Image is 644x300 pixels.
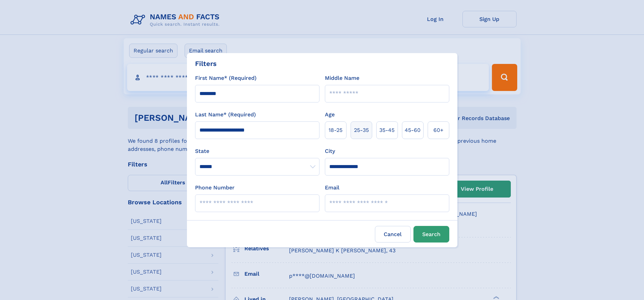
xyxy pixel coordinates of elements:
label: First Name* (Required) [195,74,257,82]
div: Filters [195,59,217,69]
span: 35‑45 [379,126,395,134]
label: Email [325,184,339,192]
label: State [195,147,319,155]
label: Phone Number [195,184,235,192]
label: Middle Name [325,74,359,82]
span: 18‑25 [329,126,342,134]
label: City [325,147,335,155]
label: Cancel [375,226,411,243]
span: 25‑35 [354,126,369,134]
label: Age [325,111,335,119]
span: 60+ [433,126,444,134]
label: Last Name* (Required) [195,111,256,119]
span: 45‑60 [405,126,421,134]
button: Search [413,226,449,243]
